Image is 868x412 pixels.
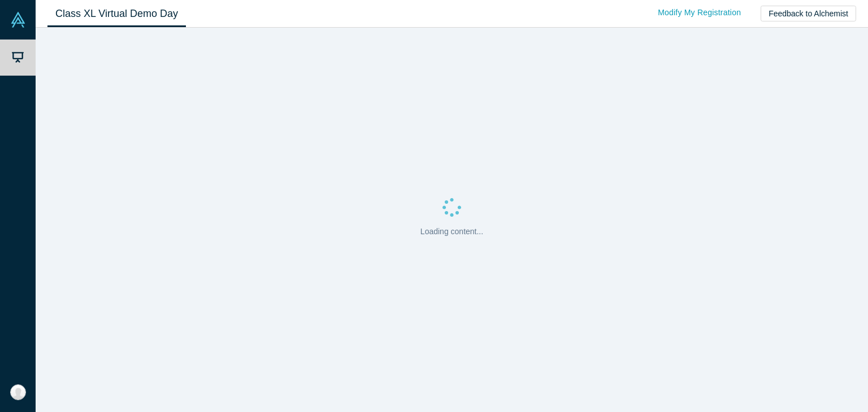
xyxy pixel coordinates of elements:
img: Alchemist Vault Logo [10,12,26,28]
p: Loading content... [420,226,483,238]
img: Laert Davtyan's Account [10,384,26,400]
a: Modify My Registration [646,3,753,23]
a: Class XL Virtual Demo Day [47,1,186,27]
button: Feedback to Alchemist [761,6,856,21]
